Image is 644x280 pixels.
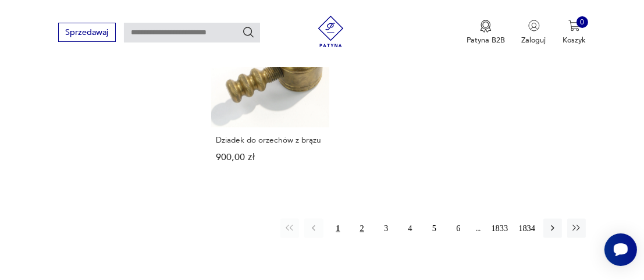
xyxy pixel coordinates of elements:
img: Patyna - sklep z meblami i dekoracjami vintage [311,16,350,47]
button: 2 [353,219,371,238]
button: 3 [376,219,395,238]
a: Ikona medaluPatyna B2B [467,20,505,45]
button: Patyna B2B [467,20,505,45]
h3: Dziadek do orzechów z brązu [216,136,325,144]
iframe: Smartsupp widget button [604,233,637,266]
img: Ikona koszyka [568,20,580,31]
img: Ikona medalu [480,20,492,33]
p: Zaloguj [522,35,546,45]
button: 1834 [516,219,538,238]
button: 6 [449,219,468,238]
button: Szukaj [242,26,255,38]
img: Ikonka użytkownika [528,20,540,31]
button: 4 [401,219,419,238]
a: Dziadek do orzechów z brązuDziadek do orzechów z brązu900,00 zł [211,9,329,182]
p: 900,00 zł [216,153,325,162]
button: 0Koszyk [563,20,586,45]
p: Patyna B2B [467,35,505,45]
button: Sprzedawaj [58,23,116,42]
div: 0 [577,16,588,28]
button: 1833 [489,219,511,238]
a: Sprzedawaj [58,30,116,37]
button: 5 [425,219,443,238]
button: Zaloguj [522,20,546,45]
p: Koszyk [563,35,586,45]
button: 1 [329,219,347,238]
